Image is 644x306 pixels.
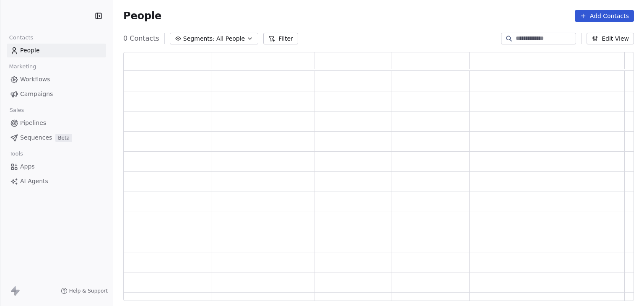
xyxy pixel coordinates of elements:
span: AI Agents [20,177,48,186]
span: People [123,10,161,22]
span: Pipelines [20,119,46,127]
span: Beta [55,134,72,142]
span: Campaigns [20,90,53,99]
a: Apps [7,160,106,174]
span: Sales [6,104,28,117]
button: Filter [263,33,298,44]
a: People [7,44,106,57]
span: People [20,46,40,55]
button: Edit View [587,33,634,44]
span: Segments: [183,34,215,43]
button: Add Contacts [575,10,634,22]
span: Apps [20,162,35,171]
span: Marketing [5,60,40,73]
span: All People [216,34,245,43]
a: Help & Support [61,288,108,294]
span: 0 Contacts [123,34,159,44]
a: AI Agents [7,174,106,188]
a: Pipelines [7,116,106,130]
span: Tools [6,148,26,160]
a: Campaigns [7,87,106,101]
span: Contacts [5,31,37,44]
a: SequencesBeta [7,131,106,145]
span: Workflows [20,75,50,84]
a: Workflows [7,73,106,86]
span: Help & Support [69,288,108,294]
span: Sequences [20,133,52,142]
